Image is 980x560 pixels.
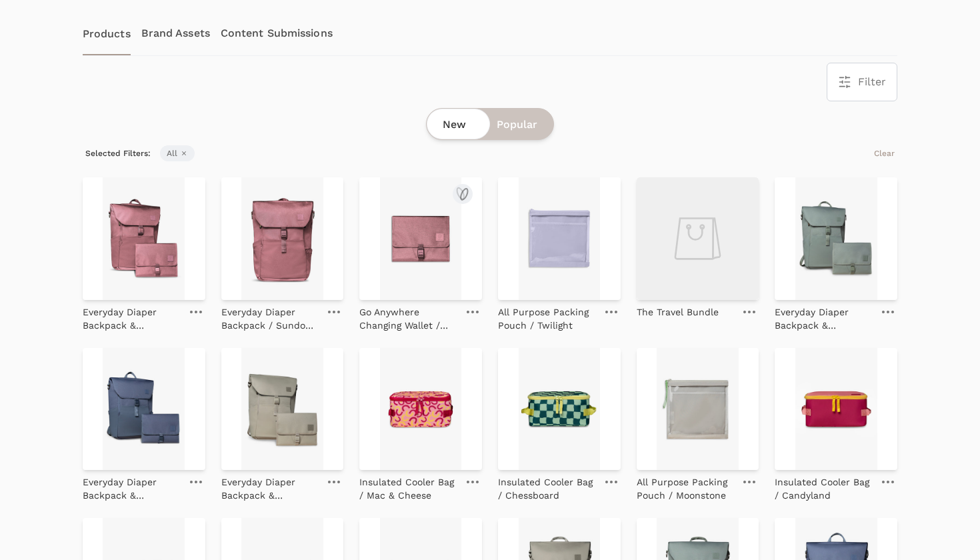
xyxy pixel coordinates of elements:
p: Everyday Diaper Backpack & Changing Wallet Bundle / Dusky Blue [83,475,181,502]
p: All Purpose Packing Pouch / Moonstone [637,475,735,502]
img: Insulated Cooler Bag / Chessboard [498,348,621,471]
a: Content Submissions [221,11,333,55]
button: Filter [827,63,897,101]
a: All Purpose Packing Pouch / Twilight [498,300,597,332]
p: Insulated Cooler Bag / Chessboard [498,475,597,502]
p: Everyday Diaper Backpack & Changing Wallet Bundle / Sundown Sienna [83,305,181,332]
button: Clear [871,145,897,161]
img: All Purpose Packing Pouch / Twilight [498,177,621,300]
img: Everyday Diaper Backpack & Changing Wallet Bundle / Daybreak Taupe [221,348,344,471]
span: New [443,117,466,133]
a: Insulated Cooler Bag / Candyland [775,470,873,502]
span: All [160,145,195,161]
img: Everyday Diaper Backpack & Changing Wallet Bundle / Dusky Blue [83,348,205,471]
a: Insulated Cooler Bag / Chessboard [498,470,597,502]
a: The Travel Bundle [637,300,719,319]
p: The Travel Bundle [637,305,719,319]
p: Insulated Cooler Bag / Candyland [775,475,873,502]
p: Everyday Diaper Backpack / Sundown Sienna [221,305,320,332]
p: Everyday Diaper Backpack & Changing Wallet Bundle / Outdoorsy Sage [775,305,873,332]
p: Everyday Diaper Backpack & Changing Wallet Bundle / Daybreak Taupe [221,475,320,502]
img: Everyday Diaper Backpack & Changing Wallet Bundle / Outdoorsy Sage [775,177,897,300]
p: All Purpose Packing Pouch / Twilight [498,305,597,332]
img: Insulated Cooler Bag / Candyland [775,348,897,471]
img: Everyday Diaper Backpack / Sundown Sienna [221,177,344,300]
span: Filter [858,74,886,90]
a: Brand Assets [141,11,210,55]
a: Everyday Diaper Backpack & Changing Wallet Bundle / Dusky Blue [83,470,181,502]
span: Popular [497,117,537,133]
a: Everyday Diaper Backpack & Changing Wallet Bundle / Outdoorsy Sage [775,300,873,332]
img: All Purpose Packing Pouch / Moonstone [637,348,759,471]
a: Insulated Cooler Bag / Mac & Cheese [359,470,458,502]
p: Go Anywhere Changing Wallet / Sundown Sienna [359,305,458,332]
a: All Purpose Packing Pouch / Moonstone [637,470,735,502]
a: Go Anywhere Changing Wallet / Sundown Sienna [359,300,458,332]
a: Everyday Diaper Backpack & Changing Wallet Bundle / Sundown Sienna [83,300,181,332]
img: Go Anywhere Changing Wallet / Sundown Sienna [359,177,482,300]
p: Insulated Cooler Bag / Mac & Cheese [359,475,458,502]
a: Everyday Diaper Backpack / Sundown Sienna [221,300,320,332]
img: Insulated Cooler Bag / Mac & Cheese [359,348,482,471]
img: Everyday Diaper Backpack & Changing Wallet Bundle / Sundown Sienna [83,177,205,300]
img: The Travel Bundle [637,177,759,300]
a: Everyday Diaper Backpack & Changing Wallet Bundle / Daybreak Taupe [221,470,320,502]
span: Selected Filters: [83,145,153,161]
a: Products [83,11,131,55]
